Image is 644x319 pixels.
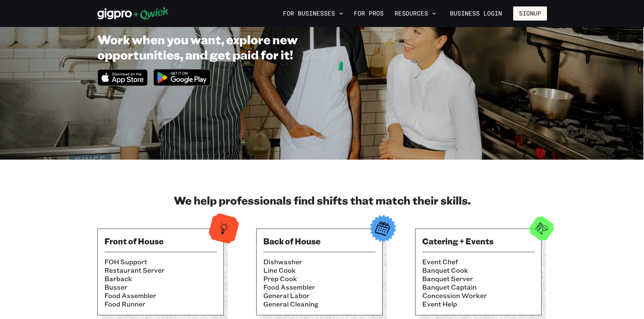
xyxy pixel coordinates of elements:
[422,300,534,308] li: Event Help
[351,8,386,19] a: For Pros
[263,300,376,308] li: General Cleaning
[422,274,534,283] li: Banquet Server
[263,291,376,300] li: General Labor
[422,258,534,266] li: Event Chef
[513,6,547,21] button: Signup
[104,274,217,283] li: Barback
[444,6,508,21] a: Business Login
[104,283,217,291] li: Busser
[263,283,376,291] li: Food Assembler
[263,266,376,274] li: Line Cook
[422,236,534,246] h3: Catering + Events
[97,32,367,62] h1: Work when you want, explore new opportunities, and get paid for it!
[104,266,217,274] li: Restaurant Server
[104,236,217,246] h3: Front of House
[104,258,217,266] li: FOH Support
[149,65,215,90] img: Get it on Google Play
[104,291,217,300] li: Food Assembler
[422,291,534,300] li: Concession Worker
[97,80,148,87] a: Download on the App Store
[263,236,376,246] h3: Back of House
[422,283,534,291] li: Banquet Captain
[104,300,217,308] li: Food Runner
[97,193,547,207] h2: We help professionals find shifts that match their skills.
[392,8,439,19] button: Resources
[263,258,376,266] li: Dishwasher
[280,8,346,19] button: For Businesses
[422,266,534,274] li: Banquet Cook
[263,274,376,283] li: Prep Cook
